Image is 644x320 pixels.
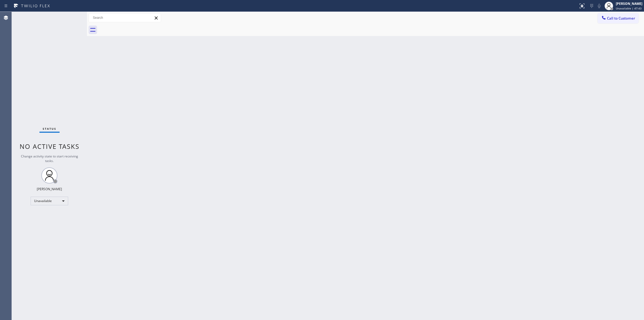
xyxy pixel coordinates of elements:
[37,187,62,191] div: [PERSON_NAME]
[43,127,56,131] span: Status
[89,13,161,22] input: Search
[607,16,635,21] span: Call to Customer
[595,2,603,10] button: Mute
[20,142,79,151] span: No active tasks
[616,6,642,10] span: Unavailable | 47:43
[21,154,78,163] span: Change activity state to start receiving tasks.
[31,197,68,205] div: Unavailable
[598,13,639,23] button: Call to Customer
[616,1,642,6] div: [PERSON_NAME]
